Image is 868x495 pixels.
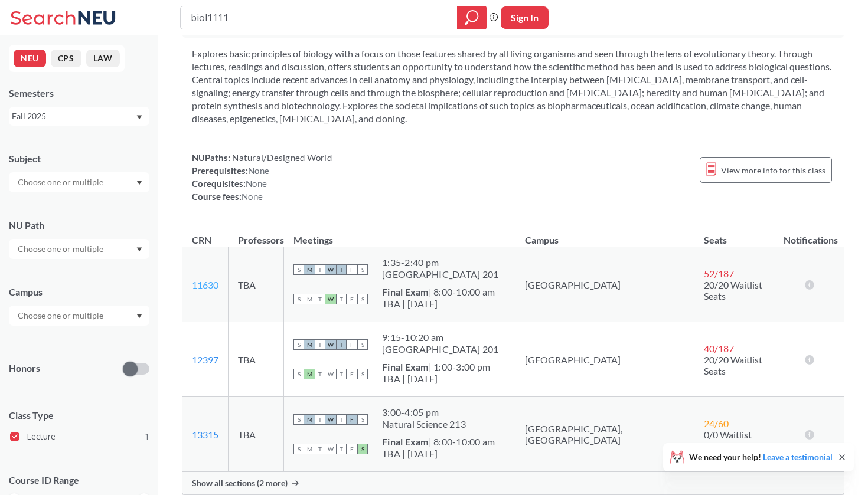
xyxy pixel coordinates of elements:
[501,6,549,29] button: Sign In
[12,309,111,323] input: Choose one or multiple
[721,163,825,178] span: View more info for this class
[382,418,466,430] div: Natural Science 213
[9,219,149,232] div: NU Path
[763,452,833,462] a: Leave a testimonial
[145,430,149,443] span: 1
[382,343,498,355] div: [GEOGRAPHIC_DATA] 201
[357,264,368,275] span: S
[136,247,142,252] svg: Dropdown arrow
[457,6,487,29] div: magnifying glass
[382,361,429,372] b: Final Exam
[12,242,111,256] input: Choose one or multiple
[136,181,142,185] svg: Dropdown arrow
[336,294,347,304] span: T
[382,361,490,373] div: | 1:00-3:00 pm
[9,306,149,326] div: Dropdown arrow
[357,369,368,379] span: S
[304,369,315,379] span: M
[192,47,834,125] section: Explores basic principles of biology with a focus on those features shared by all living organism...
[515,397,694,472] td: [GEOGRAPHIC_DATA], [GEOGRAPHIC_DATA]
[336,414,347,425] span: T
[382,436,429,447] b: Final Exam
[704,418,729,429] span: 24 / 60
[315,369,325,379] span: T
[465,9,479,26] svg: magnifying glass
[192,429,218,440] a: 13315
[325,294,336,304] span: W
[293,294,304,304] span: S
[9,107,149,126] div: Fall 2025Dropdown arrow
[248,165,269,176] span: None
[192,234,211,247] div: CRN
[9,474,149,487] p: Course ID Range
[778,222,844,247] th: Notifications
[704,268,734,279] span: 52 / 187
[325,339,336,350] span: W
[357,444,368,454] span: S
[325,444,336,454] span: W
[382,298,495,310] div: TBA | [DATE]
[315,414,325,425] span: T
[336,444,347,454] span: T
[136,115,142,120] svg: Dropdown arrow
[9,409,149,422] span: Class Type
[382,407,466,418] div: 3:00 - 4:05 pm
[325,414,336,425] span: W
[192,354,218,365] a: 12397
[136,314,142,319] svg: Dropdown arrow
[293,339,304,350] span: S
[336,264,347,275] span: T
[9,239,149,259] div: Dropdown arrow
[293,414,304,425] span: S
[336,339,347,350] span: T
[382,286,495,298] div: | 8:00-10:00 am
[382,448,495,460] div: TBA | [DATE]
[293,369,304,379] span: S
[347,369,357,379] span: F
[694,222,778,247] th: Seats
[230,152,332,163] span: Natural/Designed World
[9,362,40,375] p: Honors
[229,222,284,247] th: Professors
[347,264,357,275] span: F
[689,453,833,461] span: We need your help!
[315,264,325,275] span: T
[229,397,284,472] td: TBA
[229,247,284,322] td: TBA
[242,191,263,202] span: None
[315,294,325,304] span: T
[304,414,315,425] span: M
[12,110,135,123] div: Fall 2025
[704,343,734,354] span: 40 / 187
[304,294,315,304] span: M
[325,264,336,275] span: W
[192,279,218,290] a: 11630
[12,175,111,189] input: Choose one or multiple
[9,172,149,192] div: Dropdown arrow
[9,87,149,100] div: Semesters
[336,369,347,379] span: T
[293,264,304,275] span: S
[14,50,46,67] button: NEU
[192,151,332,203] div: NUPaths: Prerequisites: Corequisites: Course fees:
[704,354,762,376] span: 20/20 Waitlist Seats
[86,50,120,67] button: LAW
[293,444,304,454] span: S
[315,339,325,350] span: T
[382,268,498,280] div: [GEOGRAPHIC_DATA] 201
[347,444,357,454] span: F
[357,339,368,350] span: S
[357,294,368,304] span: S
[10,429,149,444] label: Lecture
[347,414,357,425] span: F
[347,294,357,304] span: F
[284,222,515,247] th: Meetings
[357,414,368,425] span: S
[382,332,498,343] div: 9:15 - 10:20 am
[515,222,694,247] th: Campus
[9,286,149,299] div: Campus
[315,444,325,454] span: T
[51,50,81,67] button: CPS
[382,373,490,385] div: TBA | [DATE]
[704,279,762,301] span: 20/20 Waitlist Seats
